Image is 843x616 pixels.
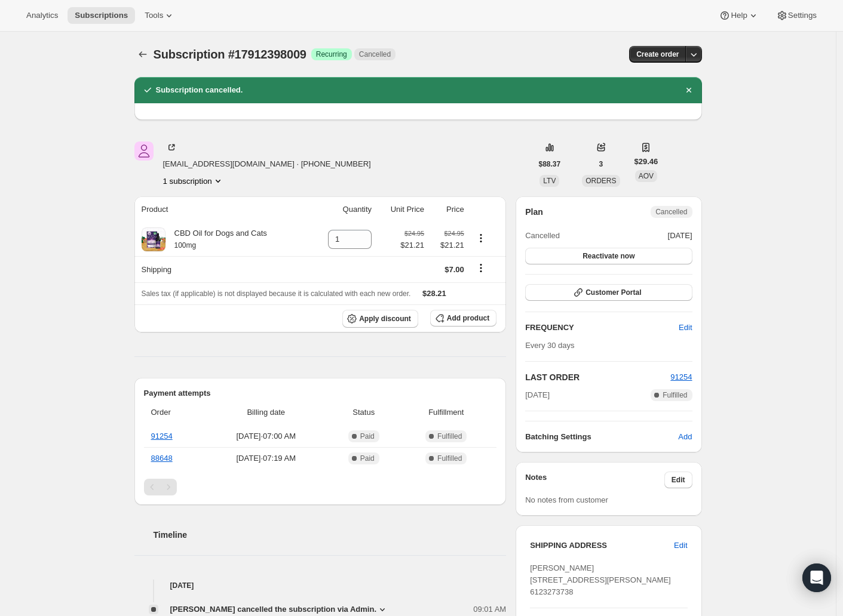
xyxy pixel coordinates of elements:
[360,454,375,463] span: Paid
[400,239,424,251] span: $21.21
[422,289,446,298] span: $28.21
[639,172,654,180] span: AOV
[163,158,371,170] span: [EMAIL_ADDRESS][DOMAIN_NAME] · [PHONE_NUMBER]
[447,313,489,323] span: Add product
[636,50,679,59] span: Create order
[731,11,747,20] span: Help
[671,427,699,446] button: Add
[530,563,671,596] span: [PERSON_NAME] [STREET_ADDRESS][PERSON_NAME] 6123273738
[75,11,128,20] span: Subscriptions
[156,84,243,96] h2: Subscription cancelled.
[375,196,428,223] th: Unit Price
[445,265,464,274] span: $7.00
[525,284,692,301] button: Customer Portal
[151,454,173,463] a: 88648
[670,372,692,381] a: 91254
[144,479,497,495] nav: Pagination
[134,580,507,592] h4: [DATE]
[592,156,611,173] button: 3
[802,563,831,592] div: Open Intercom Messenger
[145,11,163,20] span: Tools
[532,156,568,173] button: $88.37
[672,318,699,337] button: Edit
[525,206,543,218] h2: Plan
[668,230,692,242] span: [DATE]
[585,177,616,185] span: ORDERS
[678,431,692,443] span: Add
[788,11,817,20] span: Settings
[163,175,224,187] button: Product actions
[525,371,670,383] h2: LAST ORDER
[583,251,634,261] span: Reactivate now
[310,196,375,223] th: Quantity
[134,46,151,63] button: Subscriptions
[134,141,154,161] span: null null
[26,11,58,20] span: Analytics
[360,432,375,441] span: Paid
[585,288,641,297] span: Customer Portal
[437,432,462,441] span: Fulfilled
[670,371,692,383] button: 91254
[473,603,506,615] span: 09:01 AM
[525,341,574,350] span: Every 30 days
[403,406,489,418] span: Fulfillment
[154,48,306,61] span: Subscription #17912398009
[530,540,674,552] h3: SHIPPING ADDRESS
[170,603,389,615] button: [PERSON_NAME] cancelled the subscription via Admin.
[332,406,396,418] span: Status
[316,50,347,59] span: Recurring
[445,230,464,237] small: $24.95
[543,177,556,185] span: LTV
[663,390,687,400] span: Fulfilled
[151,432,173,441] a: 91254
[525,248,692,264] button: Reactivate now
[142,227,165,251] img: product img
[207,406,324,418] span: Billing date
[19,7,65,24] button: Analytics
[342,310,418,328] button: Apply discount
[137,7,182,24] button: Tools
[359,314,411,324] span: Apply discount
[525,431,678,443] h6: Batching Settings
[142,289,411,298] span: Sales tax (if applicable) is not displayed because it is calculated with each new order.
[471,261,491,275] button: Shipping actions
[174,241,197,250] small: 100mg
[134,256,310,282] th: Shipping
[629,46,686,63] button: Create order
[404,230,424,237] small: $24.95
[680,82,697,98] button: Dismiss notification
[431,239,464,251] span: $21.21
[599,159,603,169] span: 3
[134,196,310,223] th: Product
[525,230,560,242] span: Cancelled
[144,399,204,426] th: Order
[634,156,658,168] span: $29.46
[207,430,324,442] span: [DATE] · 07:00 AM
[430,310,496,327] button: Add product
[655,207,687,217] span: Cancelled
[144,387,497,399] h2: Payment attempts
[674,540,687,552] span: Edit
[471,232,491,245] button: Product actions
[525,495,608,504] span: No notes from customer
[359,50,391,59] span: Cancelled
[679,322,692,334] span: Edit
[165,227,267,251] div: CBD Oil for Dogs and Cats
[68,7,135,24] button: Subscriptions
[667,536,694,555] button: Edit
[525,472,664,488] h3: Notes
[525,322,679,334] h2: FREQUENCY
[664,472,692,488] button: Edit
[539,159,561,169] span: $88.37
[154,529,507,541] h2: Timeline
[672,475,685,485] span: Edit
[207,452,324,464] span: [DATE] · 07:19 AM
[170,603,377,615] span: [PERSON_NAME] cancelled the subscription via Admin.
[769,7,824,24] button: Settings
[712,7,766,24] button: Help
[428,196,468,223] th: Price
[437,454,462,463] span: Fulfilled
[525,389,550,401] span: [DATE]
